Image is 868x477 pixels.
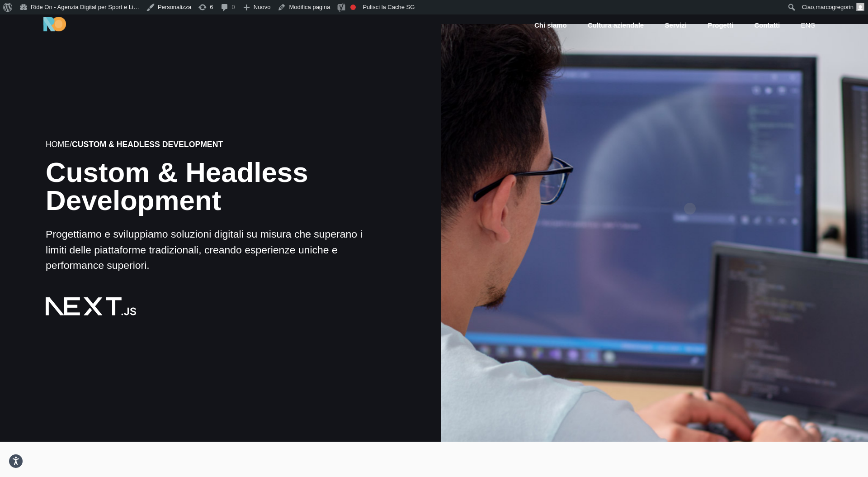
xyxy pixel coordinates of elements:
[46,140,223,149] span: /
[816,4,854,10] span: marcogregorin
[800,20,816,31] a: eng
[43,17,66,31] img: Ride On Agency
[46,226,381,273] p: Progettiamo e sviluppiamo soluzioni digitali su misura che superano i limiti delle piattaforme tr...
[46,158,381,215] h1: Custom & Headless Development
[72,140,223,149] strong: Custom & Headless Development
[753,20,781,31] a: Contatti
[533,20,568,31] a: Chi siamo
[587,20,645,31] a: Cultura aziendale
[664,20,688,31] a: Servizi
[46,140,70,149] a: Home
[350,5,356,10] div: La frase chiave non è stata impostata
[707,20,734,31] a: Progetti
